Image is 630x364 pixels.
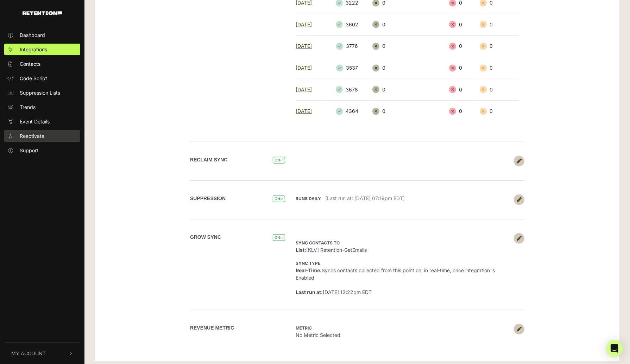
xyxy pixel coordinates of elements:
td: 0 [479,36,519,57]
span: Event Details [20,118,50,125]
a: Suppression Lists [4,87,80,98]
strong: Metric [296,325,312,331]
a: [DATE] [296,43,312,49]
a: [DATE] [296,108,312,114]
strong: Last run at: [296,289,323,295]
span: [DATE] 12:22pm EDT [296,289,372,295]
td: 3537 [326,57,371,79]
label: Revenue Metric [190,324,234,332]
span: Support [20,147,38,154]
td: 3602 [326,14,371,36]
span: Code Script [20,75,47,82]
td: 4364 [326,101,371,122]
td: 0 [479,14,519,36]
label: Reclaim Sync [190,156,228,164]
span: Syncs contacts collected from this point on, in real-time, once integration is Enabled. [296,260,495,281]
td: 3776 [326,36,371,57]
td: 0 [371,101,448,122]
td: 0 [448,79,479,101]
strong: List: [296,247,306,253]
strong: Runs daily [296,196,321,201]
span: Dashboard [20,31,45,39]
td: 0 [371,57,448,79]
img: Retention.com [23,11,62,15]
strong: Real-Time. [296,267,322,273]
a: [DATE] [296,87,312,92]
a: Trends [4,101,80,113]
span: (Last run at: [DATE] 07:19pm EDT) [325,195,405,201]
td: 0 [479,79,519,101]
a: Contacts [4,58,80,70]
button: My Account [4,343,80,364]
td: 0 [448,36,479,57]
span: Contacts [20,60,40,68]
a: Support [4,145,80,156]
a: [DATE] [296,21,312,27]
td: 0 [448,101,479,122]
a: Dashboard [4,29,80,41]
a: Event Details [4,116,80,127]
label: Grow Sync [190,234,221,241]
strong: Sync contacts to [296,240,340,245]
strong: Sync type [296,261,320,266]
td: 0 [371,14,448,36]
span: ON [273,196,285,202]
td: 0 [479,101,519,122]
td: 0 [371,79,448,101]
div: Open Intercom Messenger [606,340,623,357]
label: SUPPRESSION [190,195,226,202]
span: [KLV] Retention-GetEmails [296,240,367,253]
td: 0 [448,57,479,79]
span: My Account [11,350,46,357]
p: No Metric Selected [296,324,510,339]
span: Suppression Lists [20,89,60,96]
span: ON [273,234,285,241]
td: 0 [371,36,448,57]
a: Integrations [4,44,80,55]
span: ON [273,157,285,164]
a: Code Script [4,72,80,84]
td: 0 [479,57,519,79]
a: Reactivate [4,130,80,142]
span: Trends [20,103,36,111]
span: Integrations [20,46,47,53]
a: [DATE] [296,65,312,71]
span: Reactivate [20,132,44,140]
td: 3678 [326,79,371,101]
td: 0 [448,14,479,36]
